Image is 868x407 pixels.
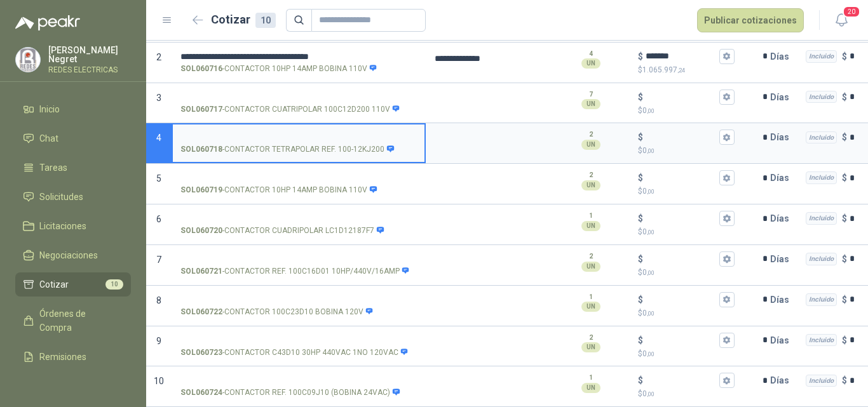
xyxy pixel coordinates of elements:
a: Configuración [15,374,131,398]
span: 0 [642,389,654,398]
p: - CONTACTOR 10HP 14AMP BOBINA 110V [180,184,377,196]
span: 0 [642,146,654,155]
p: $ [638,348,735,360]
div: Incluido [806,375,837,387]
span: 5 [156,173,161,183]
button: 20 [830,9,853,32]
p: 1 [589,211,593,221]
p: $ [638,64,735,76]
strong: SOL060723 [180,347,222,359]
p: $ [638,145,735,157]
p: $ [638,333,643,347]
p: $ [842,252,847,266]
input: SOL060720-CONTACTOR CUADRIPOLAR LC1D12187F7 [180,214,417,224]
p: $ [638,185,735,197]
p: $ [842,50,847,63]
p: $ [638,171,643,185]
strong: SOL060720 [180,225,222,237]
span: 10 [105,279,123,290]
span: 10 [154,376,164,386]
div: UN [581,342,600,352]
p: Días [770,246,794,272]
a: Negociaciones [15,243,131,267]
p: $ [638,252,643,266]
p: $ [638,211,643,225]
div: Incluido [806,131,837,144]
span: 7 [156,255,161,265]
span: 3 [156,93,161,103]
a: Tareas [15,156,131,180]
div: 10 [255,13,276,28]
a: Órdenes de Compra [15,302,131,340]
strong: SOL060719 [180,184,222,196]
span: 1.065.997 [642,65,685,74]
button: $$1.065.997,24 [719,49,735,64]
div: UN [581,262,600,272]
span: ,00 [647,229,654,236]
img: Logo peakr [15,15,80,30]
p: 7 [589,90,593,100]
div: UN [581,140,600,150]
p: Días [770,124,794,150]
input: $$0,00 [646,376,717,385]
span: Tareas [39,161,67,175]
span: Remisiones [39,350,86,364]
strong: SOL060718 [180,143,222,156]
p: Días [770,328,794,353]
span: ,00 [647,350,654,357]
img: Company Logo [16,48,40,72]
input: SOL060722-CONTACTOR 100C23D10 BOBINA 120V [180,295,417,305]
button: Publicar cotizaciones [697,8,804,32]
strong: SOL060721 [180,265,222,277]
a: Solicitudes [15,185,131,209]
p: $ [842,90,847,104]
div: UN [581,58,600,69]
div: UN [581,383,600,393]
span: 4 [156,133,161,143]
p: Días [770,368,794,393]
p: - CONTACTOR CUADRIPOLAR LC1D12187F7 [180,225,384,237]
input: SOL060716-CONTACTOR 10HP 14AMP BOBINA 110V [180,52,417,62]
input: $$0,00 [646,295,717,304]
span: 9 [156,336,161,346]
div: UN [581,302,600,312]
p: $ [638,373,643,387]
p: $ [638,50,643,63]
p: $ [842,373,847,387]
span: 0 [642,268,654,277]
span: Solicitudes [39,190,83,204]
p: $ [842,130,847,144]
span: 0 [642,309,654,317]
span: Chat [39,131,58,145]
button: $$0,00 [719,251,735,267]
span: Licitaciones [39,219,86,233]
input: $$0,00 [646,335,717,345]
p: $ [842,211,847,225]
p: Días [770,44,794,69]
p: $ [842,293,847,307]
div: Incluido [806,171,837,184]
p: 2 [589,170,593,180]
a: Licitaciones [15,214,131,238]
a: Remisiones [15,345,131,369]
p: 1 [589,373,593,383]
p: - CONTACTOR TETRAPOLAR REF. 100-12KJ200 [180,143,395,156]
p: 4 [589,49,593,59]
input: SOL060721-CONTACTOR REF. 100C16D01 10HP/440V/16AMP [180,255,417,264]
p: $ [638,388,735,400]
input: $$0,00 [646,92,717,102]
strong: SOL060722 [180,306,222,318]
h2: Cotizar [211,11,276,29]
span: ,00 [647,269,654,276]
span: ,00 [647,107,654,114]
p: - CONTACTOR REF. 100C09J10 (BOBINA 24VAC) [180,387,400,399]
div: UN [581,99,600,109]
input: $$0,00 [646,254,717,264]
button: $$0,00 [719,130,735,145]
button: $$0,00 [719,211,735,226]
p: $ [842,171,847,185]
p: - CONTACTOR CUATRIPOLAR 100C12D200 110V [180,103,400,116]
div: Incluido [806,50,837,63]
p: [PERSON_NAME] Negret [48,46,131,63]
span: Cotizar [39,277,69,291]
